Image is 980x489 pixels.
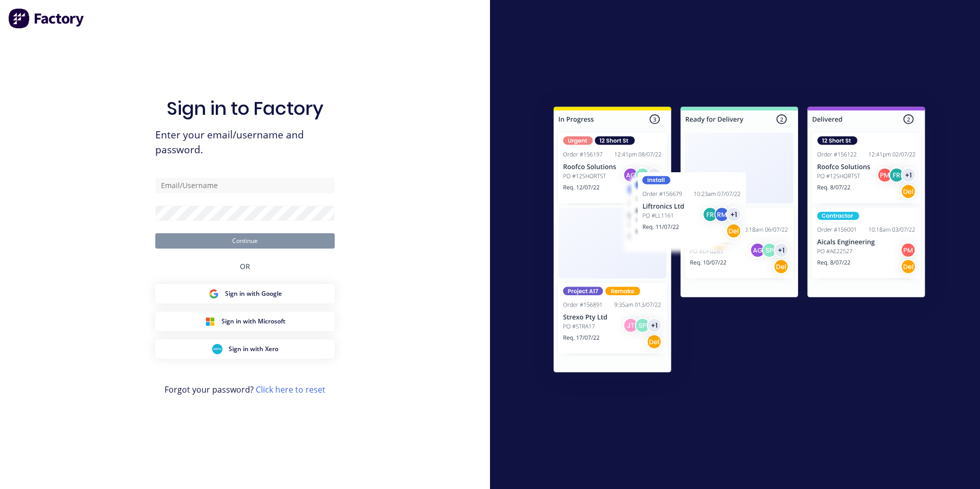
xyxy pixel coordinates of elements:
h1: Sign in to Factory [167,97,323,119]
input: Email/Username [155,178,335,193]
span: Sign in with Xero [229,344,278,354]
button: Xero Sign inSign in with Xero [155,339,335,359]
span: Sign in with Google [225,289,282,298]
span: Sign in with Microsoft [221,317,285,326]
img: Microsoft Sign in [205,316,215,327]
button: Microsoft Sign inSign in with Microsoft [155,312,335,331]
img: Google Sign in [209,289,219,299]
a: Click here to reset [256,384,325,395]
img: Sign in [531,86,948,397]
img: Factory [8,8,85,29]
button: Continue [155,233,335,249]
button: Google Sign inSign in with Google [155,284,335,303]
div: OR [240,249,250,284]
span: Enter your email/username and password. [155,128,335,157]
span: Forgot your password? [165,383,325,396]
img: Xero Sign in [212,344,222,354]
